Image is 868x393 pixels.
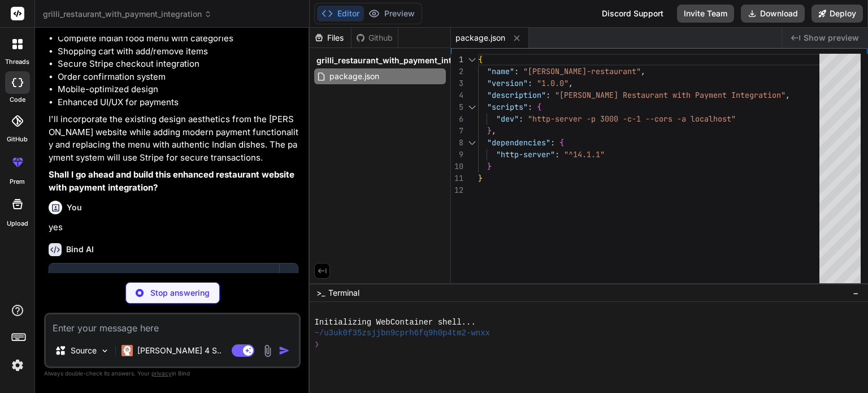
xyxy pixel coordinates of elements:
span: : [555,149,559,159]
div: Github [351,32,398,44]
li: Mobile-optimized design [58,83,298,96]
span: "scripts" [487,102,528,112]
div: 12 [451,184,463,196]
p: Stop answering [150,287,210,299]
span: "dev" [496,114,519,124]
div: Files [310,32,351,44]
p: Source [71,345,97,356]
div: 10 [451,161,463,172]
span: : [528,78,532,88]
span: Initializing WebContainer shell... [314,317,475,328]
span: : [546,90,550,100]
span: "dependencies" [487,137,550,148]
div: Click to collapse the range. [465,101,479,113]
div: Discord Support [595,5,670,23]
span: { [559,137,564,148]
span: "^14.1.1" [564,149,605,159]
span: package.json [328,70,380,83]
label: code [10,95,25,105]
img: Pick Models [100,346,110,356]
button: − [850,284,861,302]
div: 4 [451,89,463,101]
p: Always double-check its answers. Your in Bind [44,368,301,379]
h6: Bind AI [66,244,94,255]
button: Editor [317,6,364,21]
span: grilli_restaurant_with_payment_integration [43,8,212,20]
span: >_ [316,287,325,299]
label: Upload [7,219,28,228]
span: "description" [487,90,546,100]
li: Enhanced UI/UX for payments [58,96,298,109]
span: } [487,126,492,136]
button: Invite Team [677,5,734,23]
span: package.json [455,32,505,44]
button: Download [741,5,805,23]
button: Deploy [811,5,863,23]
div: Click to collapse the range. [465,137,479,149]
div: 3 [451,77,463,89]
label: GitHub [7,135,28,144]
img: Claude 4 Sonnet [121,345,133,356]
div: 8 [451,137,463,149]
span: ❯ [314,339,320,350]
li: Order confirmation system [58,71,298,84]
span: , [492,126,496,136]
div: [PERSON_NAME] Restaurant with Payment Integration [60,271,268,283]
div: Click to collapse the range. [465,54,479,66]
span: : [550,137,555,148]
p: I'll incorporate the existing design aesthetics from the [PERSON_NAME] website while adding moder... [49,113,298,164]
button: Preview [364,6,419,21]
label: prem [10,177,25,187]
span: "http-server" [496,149,555,159]
div: 7 [451,125,463,137]
span: Show preview [804,32,859,44]
span: : [528,102,532,112]
span: } [478,173,483,183]
span: : [519,114,523,124]
button: [PERSON_NAME] Restaurant with Payment IntegrationClick to open Workbench [49,264,279,301]
img: icon [279,345,290,356]
span: , [785,90,790,100]
img: settings [8,356,27,375]
span: "http-server -p 3000 -c-1 --cors -a localhost" [528,114,736,124]
span: "[PERSON_NAME]-restaurant" [523,66,641,76]
span: "[PERSON_NAME] Restaurant with Payment Integration" [555,90,785,100]
div: 5 [451,101,463,113]
div: 9 [451,149,463,161]
span: { [537,102,541,112]
span: "1.0.0" [537,78,568,88]
span: Terminal [328,287,359,299]
span: privacy [151,370,172,377]
div: 2 [451,66,463,77]
div: 1 [451,54,463,66]
span: "version" [487,78,528,88]
span: "name" [487,66,514,76]
div: 11 [451,172,463,184]
span: ~/u3uk0f35zsjjbn9cprh6fq9h0p4tm2-wnxx [314,328,490,339]
strong: Shall I go ahead and build this enhanced restaurant website with payment integration? [49,169,297,193]
li: Shopping cart with add/remove items [58,45,298,58]
span: − [853,287,859,299]
img: attachment [261,344,274,357]
span: grilli_restaurant_with_payment_integration [316,55,484,66]
p: yes [49,221,298,234]
span: , [568,78,573,88]
li: Complete Indian food menu with categories [58,32,298,45]
span: : [514,66,519,76]
span: } [487,161,492,171]
span: { [478,54,483,64]
li: Secure Stripe checkout integration [58,58,298,71]
div: 6 [451,113,463,125]
label: threads [5,57,29,67]
h6: You [67,202,82,213]
p: [PERSON_NAME] 4 S.. [137,345,222,356]
span: , [641,66,645,76]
